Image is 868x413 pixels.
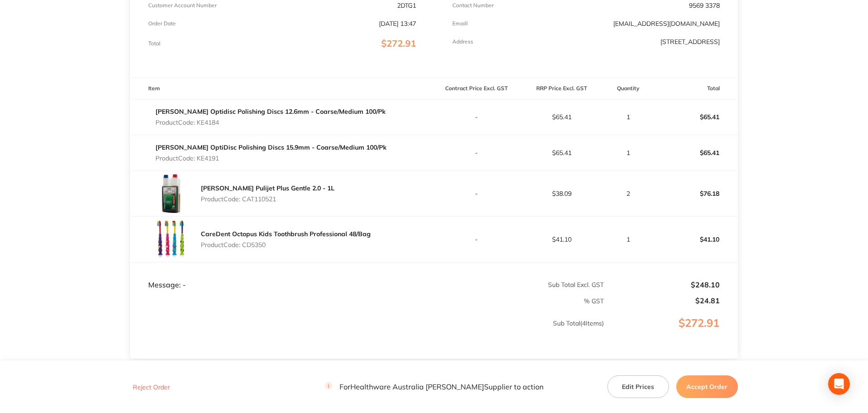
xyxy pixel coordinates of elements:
th: Quantity [604,78,653,99]
p: $248.10 [605,281,720,289]
p: - [435,113,519,121]
a: [PERSON_NAME] OptiDisc Polishing Discs 15.9mm - Coarse/Medium 100/Pk [155,143,387,151]
p: 2 [605,190,652,197]
p: 1 [605,236,652,243]
p: Total [148,40,160,47]
p: $38.09 [519,190,604,197]
p: For Healthware Australia [PERSON_NAME] Supplier to action [325,383,543,391]
th: RRP Price Excl. GST [519,78,604,99]
p: $24.81 [605,296,720,305]
p: Product Code: KE4184 [155,119,386,126]
p: $65.41 [653,106,737,128]
p: Product Code: CD5350 [201,241,371,248]
p: [DATE] 13:47 [379,20,416,27]
p: 2DTG1 [397,2,416,9]
span: $272.91 [381,38,416,49]
p: $65.41 [519,113,604,121]
p: - [435,190,519,197]
th: Total [653,78,738,99]
p: 9569 3378 [689,2,720,9]
a: [EMAIL_ADDRESS][DOMAIN_NAME] [613,19,720,28]
p: Customer Account Number [148,2,217,9]
p: - [435,149,519,156]
p: $76.18 [653,183,737,204]
p: Sub Total ( 4 Items) [131,320,604,345]
button: Accept Order [676,375,738,398]
p: Emaill [452,20,468,27]
p: % GST [131,297,604,305]
a: [PERSON_NAME] Optidisc Polishing Discs 12.6mm - Coarse/Medium 100/Pk [155,107,386,116]
th: Contract Price Excl. GST [434,78,519,99]
p: [STREET_ADDRESS] [660,38,720,45]
td: Message: - [130,262,434,290]
div: Open Intercom Messenger [828,373,850,395]
th: Item [130,78,434,99]
a: CareDent Octopus Kids Toothbrush Professional 48/Bag [201,230,371,238]
p: $65.41 [519,149,604,156]
button: Edit Prices [607,375,669,398]
p: 1 [605,113,652,121]
img: enpzdnMweg [148,217,194,262]
a: [PERSON_NAME] Pulijet Plus Gentle 2.0 - 1L [201,184,335,192]
img: bDltaTMyYQ [148,171,194,216]
button: Reject Order [130,383,173,391]
p: Address [452,39,473,45]
p: Product Code: CAT110521 [201,195,335,203]
p: Contact Number [452,2,494,9]
p: Order Date [148,20,176,27]
p: $41.10 [519,236,604,243]
p: $272.91 [605,317,737,348]
p: 1 [605,149,652,156]
p: $41.10 [653,228,737,250]
p: Sub Total Excl. GST [435,281,604,288]
p: $65.41 [653,142,737,164]
p: - [435,236,519,243]
p: Product Code: KE4191 [155,155,387,162]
